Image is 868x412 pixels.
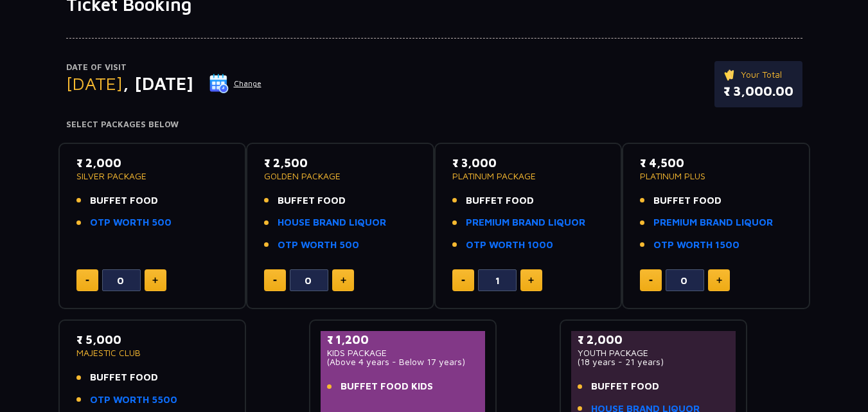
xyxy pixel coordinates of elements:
img: plus [341,277,346,283]
p: YOUTH PACKAGE [578,348,730,357]
img: plus [716,277,722,283]
span: [DATE] [66,73,123,94]
p: PLATINUM PACKAGE [452,172,605,181]
img: plus [152,277,158,283]
p: ₹ 4,500 [640,154,792,172]
a: HOUSE BRAND LIQUOR [278,215,386,230]
p: ₹ 2,500 [264,154,416,172]
p: Your Total [723,67,793,82]
span: BUFFET FOOD [278,193,346,208]
span: BUFFET FOOD [591,379,659,394]
img: plus [528,277,534,283]
a: PREMIUM BRAND LIQUOR [466,215,585,230]
p: ₹ 2,000 [578,331,730,348]
p: ₹ 3,000 [452,154,605,172]
p: PLATINUM PLUS [640,172,792,181]
p: GOLDEN PACKAGE [264,172,416,181]
p: ₹ 5,000 [76,331,229,348]
img: minus [273,280,277,282]
a: PREMIUM BRAND LIQUOR [653,215,773,230]
h4: Select Packages Below [66,120,802,130]
p: SILVER PACKAGE [76,172,229,181]
p: Date of Visit [66,61,262,74]
span: BUFFET FOOD [90,193,158,208]
a: OTP WORTH 5500 [90,393,177,408]
button: Change [209,73,262,94]
p: KIDS PACKAGE [327,348,479,357]
a: OTP WORTH 500 [278,238,359,253]
img: minus [649,280,653,282]
img: minus [85,280,89,282]
p: ₹ 1,200 [327,331,479,348]
span: BUFFET FOOD [90,370,158,385]
p: (18 years - 21 years) [578,357,730,366]
img: ticket [723,67,737,82]
span: BUFFET FOOD [466,193,534,208]
a: OTP WORTH 500 [90,215,172,230]
span: BUFFET FOOD [653,193,722,208]
span: BUFFET FOOD KIDS [341,379,433,394]
p: ₹ 3,000.00 [723,82,793,101]
a: OTP WORTH 1500 [653,238,740,253]
a: OTP WORTH 1000 [466,238,553,253]
p: ₹ 2,000 [76,154,229,172]
span: , [DATE] [123,73,193,94]
img: minus [461,280,465,282]
p: (Above 4 years - Below 17 years) [327,357,479,366]
p: MAJESTIC CLUB [76,348,229,357]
